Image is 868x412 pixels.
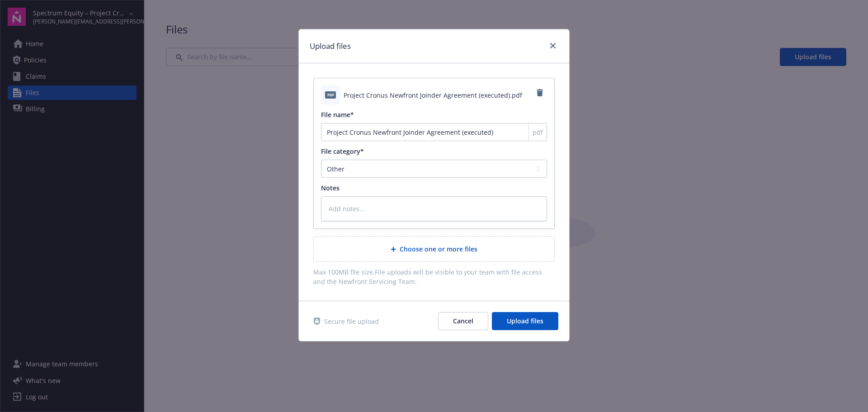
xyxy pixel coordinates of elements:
[438,312,488,330] button: Cancel
[400,244,477,254] span: Choose one or more files
[310,40,351,52] h1: Upload files
[321,110,354,119] span: File name*
[492,312,558,330] button: Upload files
[533,85,547,100] a: Remove
[325,91,336,98] span: pdf
[321,123,547,141] input: Add file name...
[547,40,558,51] a: close
[344,90,522,100] span: Project Cronus Newfront Joinder Agreement (executed).pdf
[321,184,340,192] span: Notes
[313,267,555,286] span: Max 100MB file size. File uploads will be visible to your team with file access and the Newfront ...
[313,236,555,262] div: Choose one or more files
[533,128,543,137] span: pdf
[324,317,379,326] span: Secure file upload
[453,317,473,325] span: Cancel
[321,147,364,156] span: File category*
[507,317,543,325] span: Upload files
